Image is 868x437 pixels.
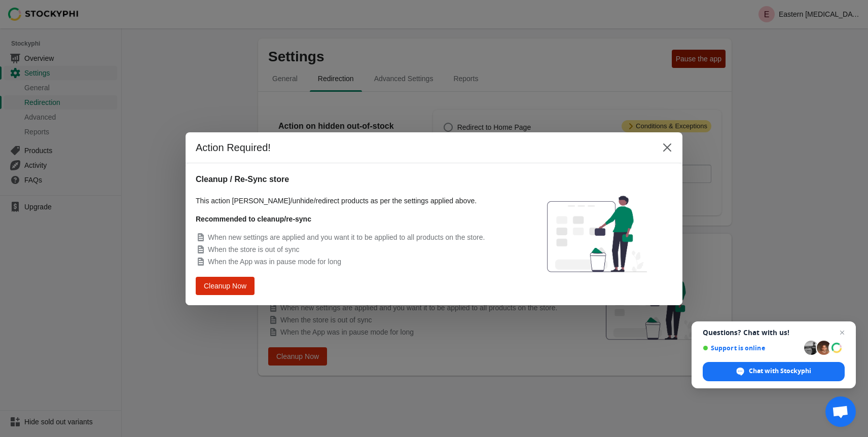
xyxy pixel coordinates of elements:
[703,344,801,352] span: Support is online
[196,196,512,206] p: This action [PERSON_NAME]/unhide/redirect products as per the settings applied above.
[208,258,341,266] span: When the App was in pause mode for long
[208,233,485,241] span: When new settings are applied and you want it to be applied to all products on the store.
[196,173,512,186] h2: Cleanup / Re-Sync store
[658,138,676,157] button: Close
[703,362,845,381] div: Chat with Stockyphi
[206,282,244,289] span: Cleanup Now
[208,245,300,253] span: When the store is out of sync
[825,396,856,427] div: Open chat
[196,140,648,155] h2: Action Required!
[196,215,311,223] strong: Recommended to cleanup/re-sync
[836,326,848,339] span: Close chat
[199,277,251,294] button: Cleanup Now
[749,367,811,376] span: Chat with Stockyphi
[703,329,845,337] span: Questions? Chat with us!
